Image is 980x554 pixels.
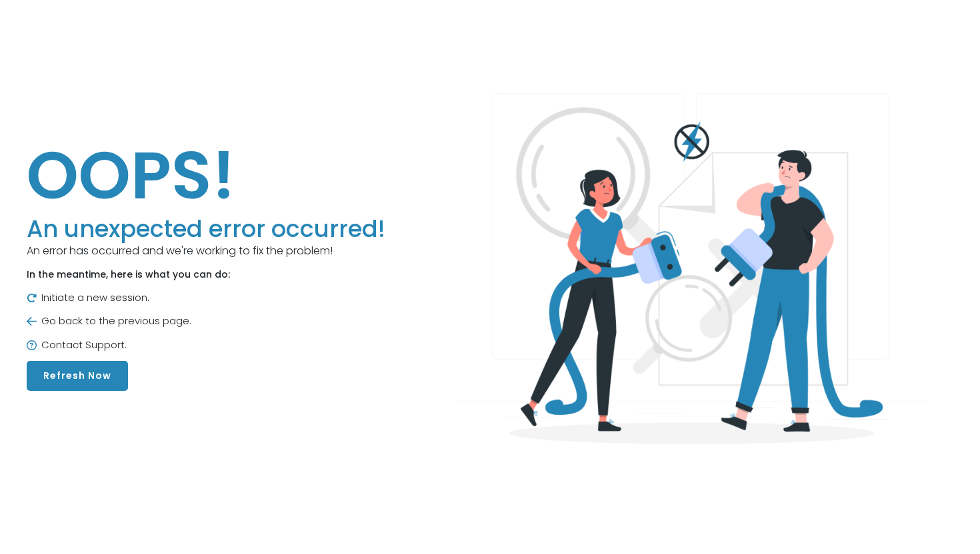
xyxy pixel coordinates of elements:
button: Refresh Now [27,361,128,391]
h3: An unexpected error occurred! [27,215,385,243]
p: Contact Support. [27,338,385,353]
p: Go back to the previous page. [27,314,385,329]
p: An error has occurred and we're working to fix the problem! [27,243,385,259]
p: In the meantime, here is what you can do: [27,268,385,282]
h1: OOPS! [27,135,385,215]
p: Initiate a new session. [27,290,385,306]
